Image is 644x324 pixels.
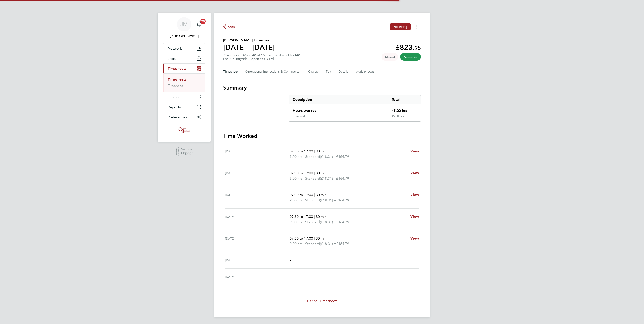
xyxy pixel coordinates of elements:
span: (£18.31) = [320,220,336,224]
span: Standard [305,198,320,203]
h2: [PERSON_NAME] Timesheet [223,37,275,43]
span: | [303,176,304,181]
span: 07:30 to 17:00 [290,171,313,175]
div: [DATE] [225,214,290,225]
a: Powered byEngage [175,147,194,156]
span: This timesheet was manually created. [382,53,398,61]
button: Charge [308,66,319,77]
span: | [303,154,304,159]
span: Standard [305,241,320,247]
span: 30 min [316,193,327,197]
span: Jack Mott [163,33,205,39]
div: [DATE] [225,170,290,181]
img: oneillandbrennan-logo-retina.png [178,127,191,134]
span: | [314,193,315,197]
button: Network [163,43,205,53]
a: 20 [195,17,204,31]
span: | [314,171,315,175]
span: 07:30 to 17:00 [290,214,313,219]
div: [DATE] [225,192,290,203]
span: Standard [305,219,320,225]
div: [DATE] [225,149,290,159]
span: | [303,242,304,246]
span: 9.00 hrs [290,154,302,159]
span: Standard [305,154,320,159]
span: (£18.31) = [320,154,336,159]
span: – [290,274,291,279]
a: Go to home page [163,127,205,134]
span: 30 min [316,171,327,175]
span: (£18.31) = [320,176,336,181]
span: Powered by [181,147,194,151]
span: £164.79 [336,176,349,181]
button: Operational Instructions & Comments [245,66,301,77]
div: [DATE] [225,274,290,279]
button: Pay [326,66,331,77]
span: £164.79 [336,198,349,202]
button: Details [339,66,349,77]
span: (£18.31) = [320,198,336,202]
span: | [314,236,315,240]
span: 30 min [316,149,327,153]
span: | [314,149,315,153]
span: Reports [168,105,181,109]
div: [DATE] [225,258,290,263]
a: Expenses [168,84,183,88]
span: – [290,258,291,262]
span: Following [393,25,407,29]
a: Timesheets [168,77,186,82]
span: Standard [305,176,320,181]
span: £164.79 [336,154,349,159]
span: 9.00 hrs [290,242,302,246]
button: Back [223,24,236,30]
div: [DATE] [225,236,290,247]
span: 30 min [316,236,327,240]
button: Activity Logs [356,66,375,77]
span: Engage [181,151,194,155]
div: 45.00 hrs [388,114,421,121]
button: Reports [163,102,205,112]
div: "Gate Person (Zone 4)" at "Alphington (Parcel 13/14)" [223,53,300,61]
span: | [303,220,304,224]
span: | [314,214,315,219]
a: View [410,214,419,219]
span: View [410,171,419,175]
button: Timesheets Menu [413,23,421,30]
button: Following [390,23,411,30]
span: View [410,236,419,240]
span: | [303,198,304,202]
button: Cancel Timesheet [303,296,341,306]
span: 9.00 hrs [290,198,302,202]
div: 45.00 hrs [388,104,421,114]
button: Jobs [163,53,205,63]
span: This timesheet has been approved. [400,53,421,61]
span: 07:30 to 17:00 [290,149,313,153]
a: View [410,192,419,198]
span: Cancel Timesheet [307,299,337,303]
span: 07:30 to 17:00 [290,236,313,240]
button: Timesheets [163,64,205,73]
span: £164.79 [336,220,349,224]
span: Network [168,46,182,51]
span: 07:30 to 17:00 [290,193,313,197]
span: Jobs [168,56,176,61]
span: Timesheets [168,66,186,71]
nav: Main navigation [158,13,211,142]
button: Preferences [163,112,205,122]
span: 30 min [316,214,327,219]
a: View [410,170,419,176]
span: 9.00 hrs [290,176,302,181]
a: View [410,236,419,241]
span: 20 [200,19,206,24]
h3: Time Worked [223,132,421,140]
a: JM[PERSON_NAME] [163,17,205,39]
h1: [DATE] - [DATE] [223,43,275,52]
span: £164.79 [336,242,349,246]
a: View [410,149,419,154]
span: Back [227,24,236,30]
button: Timesheet [223,66,238,77]
span: Finance [168,95,180,99]
section: Timesheet [223,84,421,306]
span: 95 [415,45,421,51]
h3: Summary [223,84,421,91]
